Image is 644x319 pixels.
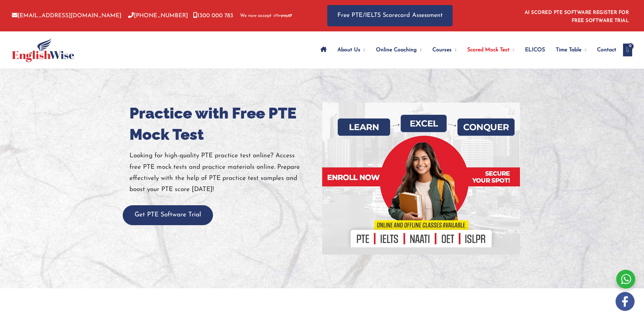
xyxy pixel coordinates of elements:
[240,12,271,19] span: We now accept
[581,38,586,62] span: Menu Toggle
[123,212,213,218] a: Get PTE Software Trial
[525,38,545,62] span: ELICOS
[273,14,292,18] img: Afterpay-Logo
[360,38,365,62] span: Menu Toggle
[332,38,371,62] a: About UsMenu Toggle
[432,38,452,62] span: Courses
[556,38,581,62] span: Time Table
[467,38,509,62] span: Scored Mock Test
[521,5,632,27] aside: Header Widget 1
[371,38,427,62] a: Online CoachingMenu Toggle
[525,10,629,23] a: AI SCORED PTE SOFTWARE REGISTER FOR FREE SOFTWARE TRIAL
[337,38,360,62] span: About Us
[327,5,453,26] a: Free PTE/IELTS Scorecard Assessment
[462,38,520,62] a: Scored Mock TestMenu Toggle
[123,205,213,225] button: Get PTE Software Trial
[616,292,635,311] img: white-facebook.png
[417,38,422,62] span: Menu Toggle
[376,38,417,62] span: Online Coaching
[129,150,317,195] p: Looking for high-quality PTE practice test online? Access free PTE mock tests and practice materi...
[550,38,592,62] a: Time TableMenu Toggle
[597,38,616,62] span: Contact
[129,103,317,145] h1: Practice with Free PTE Mock Test
[315,38,617,62] nav: Site Navigation: Main Menu
[427,38,462,62] a: CoursesMenu Toggle
[623,44,632,56] a: View Shopping Cart, empty
[12,13,121,19] a: [EMAIL_ADDRESS][DOMAIN_NAME]
[520,38,550,62] a: ELICOS
[509,38,514,62] span: Menu Toggle
[128,13,188,19] a: [PHONE_NUMBER]
[592,38,616,62] a: Contact
[452,38,456,62] span: Menu Toggle
[12,38,74,62] img: cropped-ew-logo
[193,13,233,19] a: 1300 000 783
